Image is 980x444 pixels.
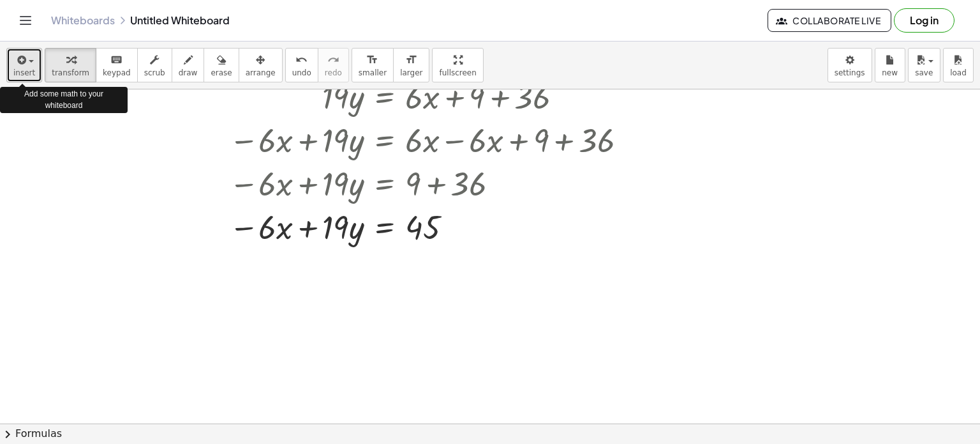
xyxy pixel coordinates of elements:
button: arrange [239,48,283,82]
span: insert [13,68,35,77]
button: undoundo [285,48,318,82]
button: settings [828,48,872,82]
button: redoredo [318,48,349,82]
i: keyboard [110,52,122,68]
span: undo [292,68,311,77]
span: fullscreen [439,68,476,77]
span: scrub [144,68,165,77]
i: format_size [366,52,378,68]
button: Collaborate Live [768,9,891,32]
button: keyboardkeypad [96,48,138,82]
button: save [908,48,940,82]
button: transform [45,48,96,82]
span: redo [325,68,342,77]
a: Whiteboards [51,14,115,27]
span: settings [835,68,865,77]
span: Collaborate Live [778,15,880,26]
span: erase [211,68,232,77]
button: Log in [894,8,954,33]
span: transform [52,68,89,77]
span: smaller [359,68,387,77]
span: draw [179,68,198,77]
button: insert [6,48,42,82]
button: fullscreen [432,48,483,82]
button: scrub [137,48,172,82]
span: save [915,68,933,77]
button: load [943,48,974,82]
i: format_size [405,52,417,68]
span: keypad [103,68,131,77]
span: load [950,68,967,77]
button: format_sizelarger [393,48,429,82]
button: format_sizesmaller [352,48,394,82]
button: erase [204,48,239,82]
button: draw [172,48,205,82]
span: arrange [246,68,276,77]
i: redo [327,52,339,68]
button: new [875,48,905,82]
span: larger [400,68,422,77]
i: undo [295,52,308,68]
span: new [882,68,898,77]
button: Toggle navigation [15,10,36,31]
